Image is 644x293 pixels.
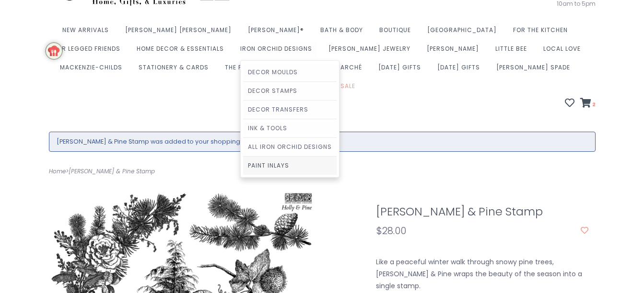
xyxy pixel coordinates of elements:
a: 2 [580,99,596,109]
span: 2 [591,101,596,108]
a: Iron Orchid Designs [240,42,317,61]
a: Decor Stamps [243,82,337,100]
a: New Arrivals [62,23,114,42]
a: Four Legged Friends [49,42,125,61]
a: Home [49,167,66,175]
a: Sale [333,79,360,98]
a: [PERSON_NAME] & Pine Stamp [69,167,155,175]
a: Le Bee Marché [314,61,367,79]
div: Like a peaceful winter walk through snowy pine trees, [PERSON_NAME] & Pine wraps the beauty of th... [369,256,596,293]
a: [GEOGRAPHIC_DATA] [427,23,502,42]
a: All Iron Orchid Designs [243,138,337,156]
a: Decor Transfers [243,101,337,119]
div: > [42,166,322,177]
li: [PERSON_NAME] & Pine Stamp was added to your shopping cart [57,137,588,146]
a: [PERSON_NAME] [427,42,484,61]
a: [PERSON_NAME] Spade [496,61,575,79]
a: Decor Moulds [243,63,337,81]
a: [DATE] Gifts [437,61,485,79]
span: $28.00 [376,224,406,237]
a: Boutique [379,23,416,42]
a: Local Love [543,42,585,61]
a: Paint Inlays [243,157,337,175]
a: For the Kitchen [513,23,573,42]
a: [PERSON_NAME] [PERSON_NAME] [125,23,236,42]
a: Home Decor & Essentials [137,42,229,61]
a: Bath & Body [320,23,368,42]
a: Ink & Tools [243,119,337,137]
a: [DATE] Gifts [378,61,426,79]
a: Little Bee [495,42,532,61]
a: Stationery & Cards [139,61,213,79]
a: MacKenzie-Childs [60,61,127,79]
a: Add to wishlist [581,226,588,236]
a: [PERSON_NAME]® [248,23,309,42]
h1: [PERSON_NAME] & Pine Stamp [376,205,588,218]
a: The perfect gift for: [225,61,303,79]
a: [PERSON_NAME] Jewelry [328,42,415,61]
